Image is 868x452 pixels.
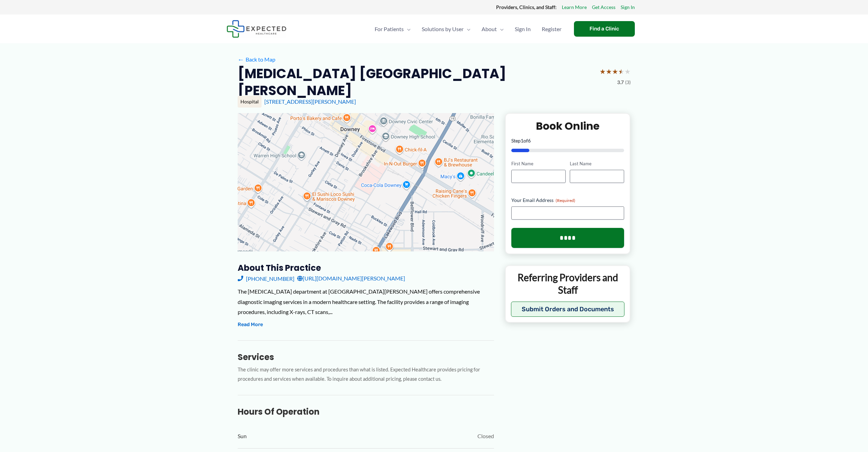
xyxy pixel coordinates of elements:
span: (3) [625,78,631,87]
a: Sign In [621,3,635,12]
span: 3.7 [617,78,624,87]
p: Step of [511,138,624,143]
button: Submit Orders and Documents [511,302,625,317]
p: Referring Providers and Staff [511,271,625,296]
span: Menu Toggle [464,17,470,41]
nav: Primary Site Navigation [369,17,567,41]
h3: About this practice [238,262,494,273]
a: ←Back to Map [238,54,275,65]
span: About [482,17,497,41]
a: [URL][DOMAIN_NAME][PERSON_NAME] [297,273,405,284]
a: Learn More [562,3,587,12]
span: Closed [477,431,494,441]
img: Expected Healthcare Logo - side, dark font, small [227,20,286,38]
label: Your Email Address [511,197,624,204]
span: ★ [612,65,618,78]
a: Solutions by UserMenu Toggle [416,17,476,41]
a: Get Access [592,3,615,12]
div: The [MEDICAL_DATA] department at [GEOGRAPHIC_DATA][PERSON_NAME] offers comprehensive diagnostic i... [238,286,494,317]
h2: [MEDICAL_DATA] [GEOGRAPHIC_DATA][PERSON_NAME] [238,65,594,99]
strong: Providers, Clinics, and Staff: [496,4,557,10]
span: Menu Toggle [404,17,411,41]
h3: Hours of Operation [238,406,494,417]
div: Hospital [238,96,262,108]
span: ★ [624,65,631,78]
span: 1 [521,138,523,144]
span: ★ [600,65,606,78]
a: Sign In [509,17,536,41]
span: ★ [618,65,624,78]
a: Register [536,17,567,41]
a: [PHONE_NUMBER] [238,273,294,284]
span: 6 [528,138,531,144]
span: ← [238,56,244,63]
span: Sign In [515,17,531,41]
span: (Required) [556,198,575,203]
a: [STREET_ADDRESS][PERSON_NAME] [264,98,356,105]
span: For Patients [375,17,404,41]
a: Find a Clinic [574,21,635,37]
a: AboutMenu Toggle [476,17,509,41]
p: The clinic may offer more services and procedures than what is listed. Expected Healthcare provid... [238,365,494,384]
a: For PatientsMenu Toggle [369,17,416,41]
span: ★ [606,65,612,78]
button: Read More [238,321,263,329]
h2: Book Online [511,119,624,133]
span: Solutions by User [422,17,464,41]
span: Menu Toggle [497,17,504,41]
span: Sun [238,431,247,441]
label: First Name [511,160,566,167]
span: Register [542,17,561,41]
label: Last Name [570,160,624,167]
h3: Services [238,352,494,362]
